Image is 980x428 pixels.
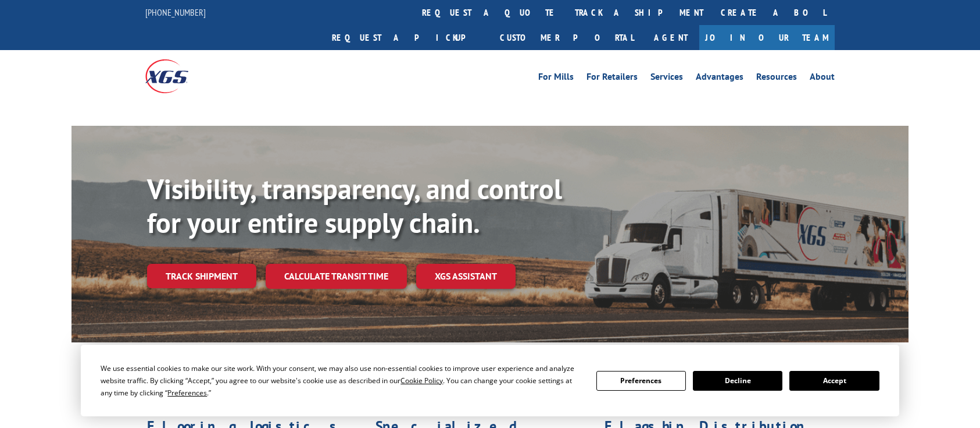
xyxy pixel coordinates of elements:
a: Customer Portal [491,25,642,50]
a: Services [650,72,683,85]
a: Advantages [696,72,743,85]
button: Accept [789,371,879,391]
div: Cookie Consent Prompt [81,345,899,416]
a: Resources [756,72,797,85]
a: Request a pickup [323,25,491,50]
button: Decline [693,371,782,391]
a: About [810,72,835,85]
b: Visibility, transparency, and control for your entire supply chain. [147,171,562,240]
a: Track shipment [147,264,256,288]
a: Agent [642,25,699,50]
button: Preferences [596,371,686,391]
div: We use essential cookies to make our site work. With your consent, we may also use non-essential ... [101,362,582,399]
span: Preferences [167,388,207,398]
a: For Mills [538,72,574,85]
a: Calculate transit time [266,264,407,289]
span: Cookie Policy [400,376,443,385]
a: XGS ASSISTANT [416,264,516,289]
a: Join Our Team [699,25,835,50]
a: [PHONE_NUMBER] [145,6,206,18]
a: For Retailers [586,72,638,85]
